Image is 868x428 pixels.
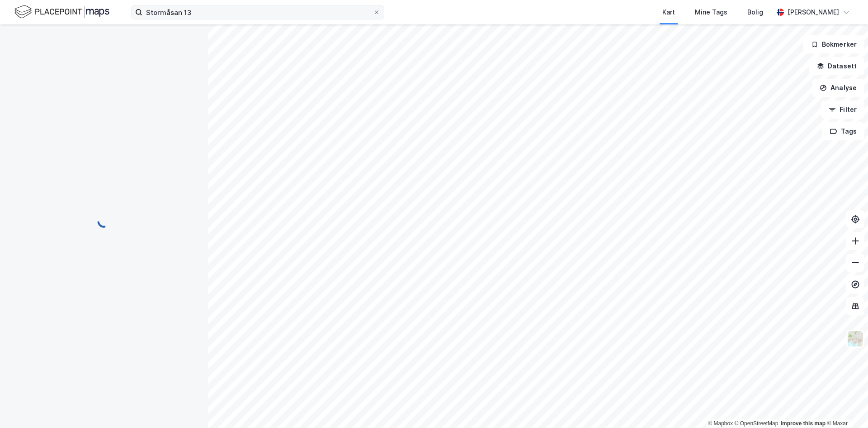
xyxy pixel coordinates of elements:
[747,7,763,18] div: Bolig
[97,214,111,228] img: spinner.a6d8c91a73a9ac5275cf975e30b51cfb.svg
[142,5,373,19] input: Søk på adresse, matrikkel, gårdeiere, leietakere eller personer
[788,7,839,18] div: [PERSON_NAME]
[809,57,864,75] button: Datasett
[695,7,727,18] div: Mine Tags
[735,420,778,427] a: OpenStreetMap
[662,7,675,18] div: Kart
[803,35,864,53] button: Bokmerker
[822,122,864,140] button: Tags
[14,4,109,20] img: logo.f888ab2527a4732fd821a326f86c7f29.svg
[823,385,868,428] iframe: Chat Widget
[812,79,864,97] button: Analyse
[821,101,864,119] button: Filter
[708,420,733,427] a: Mapbox
[781,420,826,427] a: Improve this map
[847,330,864,347] img: Z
